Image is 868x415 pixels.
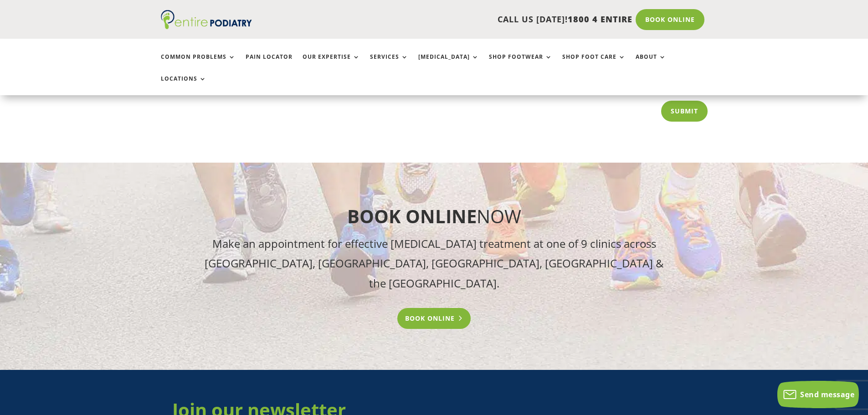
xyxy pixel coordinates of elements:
a: Locations [161,76,206,95]
a: Shop Footwear [489,54,552,73]
a: About [636,54,666,73]
a: Our Expertise [303,54,360,73]
a: Services [370,54,408,73]
a: [MEDICAL_DATA] [418,54,479,73]
a: Pain Locator [246,54,293,73]
span: Send message [800,389,854,400]
p: Make an appointment for effective [MEDICAL_DATA] treatment at one of 9 clinics across [GEOGRAPHIC... [202,234,667,293]
strong: Book Online [347,204,477,229]
button: Send message [777,381,859,408]
span: 1800 4 ENTIRE [568,14,632,25]
p: CALL US [DATE]! [287,14,632,26]
h2: Now [202,204,667,234]
a: Book Online [397,308,471,329]
a: Shop Foot Care [562,54,626,73]
a: Book Online [636,9,704,30]
button: Submit [661,101,708,122]
a: Entire Podiatry [161,22,252,31]
a: Common Problems [161,54,236,73]
img: logo (1) [161,10,252,29]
